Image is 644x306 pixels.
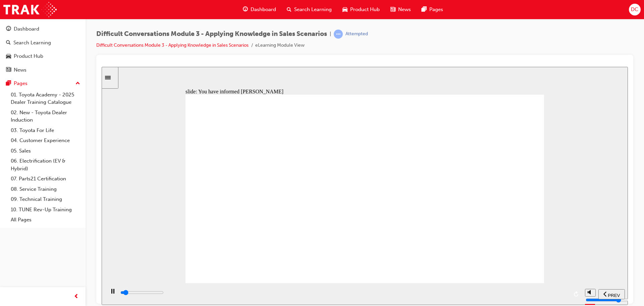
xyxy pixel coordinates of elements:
[14,80,28,87] div: Pages
[287,5,291,14] span: search-icon
[8,215,83,225] a: All Pages
[3,64,83,76] a: News
[96,30,327,38] span: Difficult Conversations Module 3 - Applying Knowledge in Sales Scenarios
[8,146,83,156] a: 05. Sales
[75,79,80,88] span: up-icon
[6,53,11,59] span: car-icon
[337,3,385,16] a: car-iconProduct Hub
[14,52,43,60] div: Product Hub
[497,216,523,238] nav: slide navigation
[14,25,39,33] div: Dashboard
[3,222,15,233] button: play/pause
[255,42,305,49] li: eLearning Module View
[281,3,337,16] a: search-iconSearch Learning
[8,174,83,184] a: 07. Parts21 Certification
[330,30,331,38] span: |
[251,6,276,13] span: Dashboard
[483,222,494,230] button: volume
[8,156,83,174] a: 06. Electrification (EV & Hybrid)
[506,226,518,231] span: PREV
[3,37,83,49] a: Search Learning
[3,2,57,17] img: Trak
[6,67,11,73] span: news-icon
[342,5,347,14] span: car-icon
[3,216,480,238] div: playback controls
[483,216,493,238] div: misc controls
[484,230,527,236] input: volume
[243,5,248,14] span: guage-icon
[350,6,380,13] span: Product Hub
[6,40,11,46] span: search-icon
[334,30,343,39] span: learningRecordVerb_ATTEMPT-icon
[8,107,83,125] a: 02. New - Toyota Dealer Induction
[385,3,416,16] a: news-iconNews
[8,194,83,205] a: 09. Technical Training
[14,66,26,74] div: News
[8,205,83,215] a: 10. TUNE Rev-Up Training
[470,222,480,232] button: replay
[631,6,638,13] span: DC
[6,81,11,87] span: pages-icon
[3,23,83,35] a: Dashboard
[8,125,83,136] a: 03. Toyota For Life
[6,26,11,32] span: guage-icon
[429,6,443,13] span: Pages
[74,293,79,301] span: prev-icon
[294,6,332,13] span: Search Learning
[345,31,368,37] div: Attempted
[8,135,83,146] a: 04. Customer Experience
[629,4,641,15] button: DC
[390,5,395,14] span: news-icon
[237,3,281,16] a: guage-iconDashboard
[8,184,83,194] a: 08. Service Training
[398,6,411,13] span: News
[497,222,523,232] button: previous
[3,77,83,90] button: Pages
[3,50,83,62] a: Product Hub
[8,90,83,107] a: 01. Toyota Academy - 2025 Dealer Training Catalogue
[19,223,62,228] input: slide progress
[3,21,83,77] button: DashboardSearch LearningProduct HubNews
[96,42,249,48] a: Difficult Conversations Module 3 - Applying Knowledge in Sales Scenarios
[416,3,448,16] a: pages-iconPages
[13,39,51,47] div: Search Learning
[422,5,427,14] span: pages-icon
